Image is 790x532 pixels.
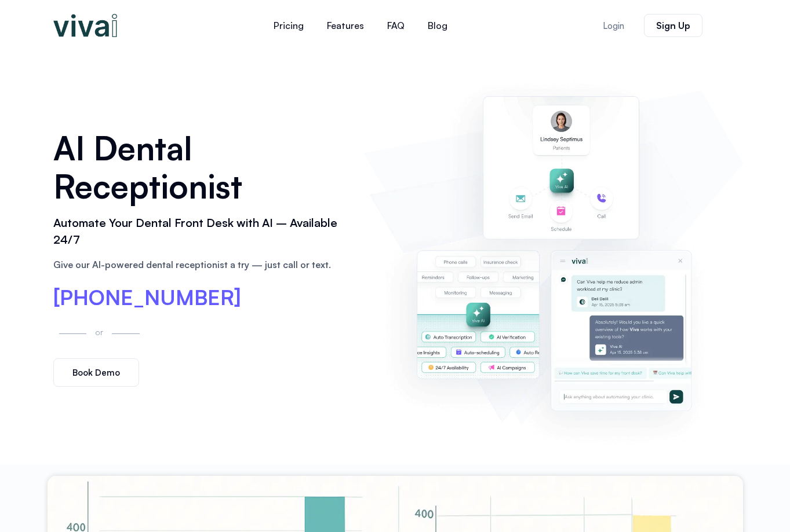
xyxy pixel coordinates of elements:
img: AI dental receptionist dashboard – virtual receptionist dental office [369,71,737,445]
a: Pricing [262,12,315,39]
span: Sign Up [656,21,690,30]
p: or [92,325,106,339]
a: [PHONE_NUMBER] [53,287,241,308]
p: Give our AI-powered dental receptionist a try — just call or text. [53,258,352,271]
a: Features [315,12,376,39]
a: FAQ [376,12,416,39]
nav: Menu [192,12,529,39]
h2: Automate Your Dental Front Desk with AI – Available 24/7 [53,215,352,248]
a: Book Demo [53,358,139,387]
a: Sign Up [644,14,702,37]
a: Login [589,14,638,37]
span: Book Demo [72,368,120,377]
a: Blog [416,12,459,39]
h1: AI Dental Receptionist [53,129,352,205]
span: Login [603,21,624,30]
